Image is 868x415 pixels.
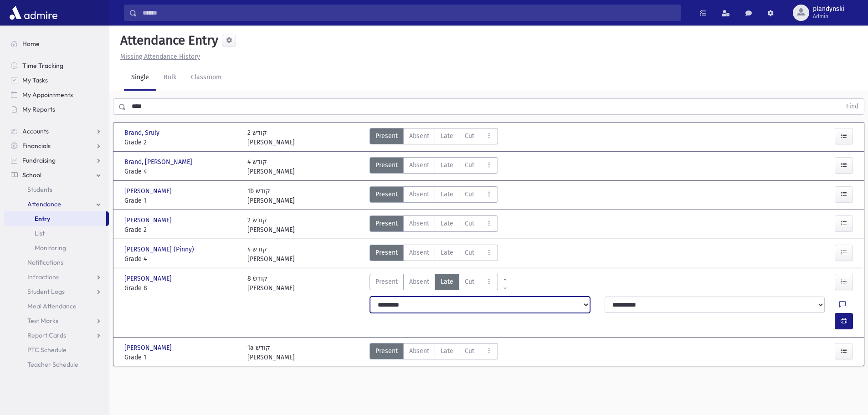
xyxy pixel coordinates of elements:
div: 4 קודש [PERSON_NAME] [247,157,295,176]
span: Notifications [27,258,63,266]
span: Absent [409,346,429,356]
span: Meal Attendance [27,302,77,310]
span: Cut [465,131,474,141]
a: My Reports [4,102,109,117]
span: My Appointments [22,91,73,99]
span: Infractions [27,273,59,281]
span: Absent [409,248,429,257]
a: Financials [4,138,109,153]
a: Home [4,36,109,51]
img: AdmirePro [7,4,60,22]
button: Find [841,99,864,114]
a: Accounts [4,124,109,138]
span: Monitoring [35,244,66,252]
span: Brand, [PERSON_NAME] [124,157,194,167]
a: PTC Schedule [4,343,109,357]
span: My Reports [22,105,55,113]
span: Grade 2 [124,225,238,235]
span: [PERSON_NAME] [124,215,174,225]
span: Test Marks [27,317,58,325]
a: Meal Attendance [4,299,109,313]
span: Grade 4 [124,254,238,264]
span: Absent [409,277,429,287]
div: AttTypes [370,274,498,293]
h5: Attendance Entry [117,33,218,48]
span: School [22,171,41,179]
span: Present [375,160,398,170]
div: 2 קודש [PERSON_NAME] [247,215,295,235]
span: [PERSON_NAME] (Pinny) [124,245,196,254]
span: Student Logs [27,287,65,296]
span: Absent [409,160,429,170]
span: Present [375,190,398,199]
span: PTC Schedule [27,346,67,354]
div: AttTypes [370,186,498,205]
div: AttTypes [370,343,498,362]
span: Accounts [22,127,49,135]
a: My Tasks [4,73,109,87]
a: School [4,168,109,182]
span: [PERSON_NAME] [124,274,174,283]
span: Late [441,190,453,199]
span: [PERSON_NAME] [124,186,174,196]
u: Missing Attendance History [120,53,200,61]
span: Present [375,131,398,141]
span: Late [441,346,453,356]
span: Cut [465,219,474,228]
span: Cut [465,346,474,356]
a: Infractions [4,270,109,284]
a: My Appointments [4,87,109,102]
span: Present [375,277,398,287]
span: Students [27,185,52,194]
a: Entry [4,211,106,226]
a: Report Cards [4,328,109,343]
a: Test Marks [4,313,109,328]
a: Single [124,65,156,91]
span: [PERSON_NAME] [124,343,174,353]
span: Time Tracking [22,61,63,70]
div: AttTypes [370,215,498,235]
a: Monitoring [4,241,109,255]
span: Fundraising [22,156,56,164]
a: Notifications [4,255,109,270]
span: Late [441,277,453,287]
span: Late [441,160,453,170]
span: Cut [465,190,474,199]
a: List [4,226,109,241]
span: Entry [35,215,50,223]
a: Fundraising [4,153,109,168]
span: Attendance [27,200,61,208]
a: Students [4,182,109,197]
span: Admin [813,13,844,20]
a: Attendance [4,197,109,211]
span: Home [22,40,40,48]
span: Financials [22,142,51,150]
span: Present [375,219,398,228]
span: Absent [409,131,429,141]
div: 1b קודש [PERSON_NAME] [247,186,295,205]
span: Grade 2 [124,138,238,147]
a: Student Logs [4,284,109,299]
a: Missing Attendance History [117,53,200,61]
span: Teacher Schedule [27,360,78,369]
span: Present [375,346,398,356]
input: Search [137,5,681,21]
span: Report Cards [27,331,66,339]
span: Present [375,248,398,257]
div: 4 קודש [PERSON_NAME] [247,245,295,264]
span: Late [441,131,453,141]
span: List [35,229,45,237]
span: Grade 1 [124,353,238,362]
div: 1a קודש [PERSON_NAME] [247,343,295,362]
span: plandynski [813,5,844,13]
span: Cut [465,248,474,257]
a: Time Tracking [4,58,109,73]
span: Absent [409,219,429,228]
span: Grade 8 [124,283,238,293]
div: AttTypes [370,245,498,264]
span: Absent [409,190,429,199]
span: My Tasks [22,76,48,84]
a: Classroom [184,65,229,91]
span: Cut [465,277,474,287]
div: AttTypes [370,128,498,147]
